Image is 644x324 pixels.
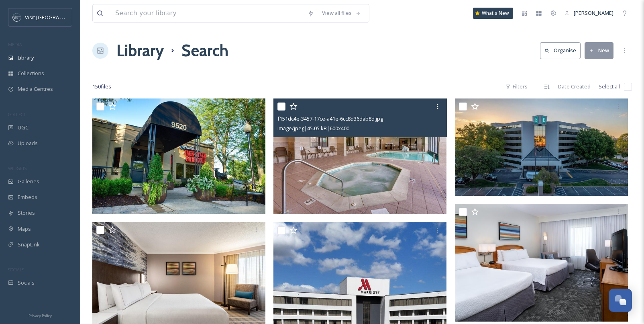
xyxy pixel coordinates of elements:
div: Date Created [554,79,595,94]
span: WIDGETS [8,165,26,171]
span: Embeds [18,193,37,201]
span: f151dc4e-3457-17ce-a41e-6cc8d36dab8d.jpg [277,115,383,122]
span: Visit [GEOGRAPHIC_DATA] [25,13,87,21]
span: UGC [18,124,29,131]
span: [PERSON_NAME] [574,9,613,16]
button: New [585,42,613,59]
span: Library [18,54,34,62]
span: Select all [599,83,620,90]
h1: Search [181,39,228,63]
span: Collections [18,70,44,77]
img: cyMCICVgr.500087.jpg [455,204,628,322]
div: Filters [501,79,532,94]
a: Privacy Policy [29,310,52,320]
span: 150 file s [92,83,111,90]
span: SnapLink [18,241,40,248]
span: Uploads [18,139,38,147]
span: Privacy Policy [29,313,52,318]
a: What's New [473,8,513,19]
span: image/jpeg | 45.05 kB | 600 x 400 [277,125,349,132]
span: Galleries [18,178,39,185]
input: Search your library [111,4,304,22]
span: COLLECT [8,111,25,117]
button: Open Chat [609,289,632,312]
a: [PERSON_NAME] [560,5,618,21]
span: Maps [18,225,31,233]
span: MEDIA [8,41,22,47]
img: f151dc4e-3457-17ce-a41e-6cc8d36dab8d.jpg [273,98,446,214]
a: Library [116,39,164,63]
a: Organise [540,42,585,59]
img: 3fedfa86-44cd-dd56-360d-f603a084f01c.jpg [455,98,628,195]
span: Media Centres [18,85,53,93]
button: Organise [540,42,581,59]
a: View all files [318,5,365,21]
img: 6922d84c-a4c3-2c65-6875-1a9fcd865a74.jpg [92,98,265,214]
span: SOCIALS [8,267,24,273]
span: Socials [18,279,35,287]
img: c3es6xdrejuflcaqpovn.png [13,13,21,21]
span: Stories [18,209,35,217]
